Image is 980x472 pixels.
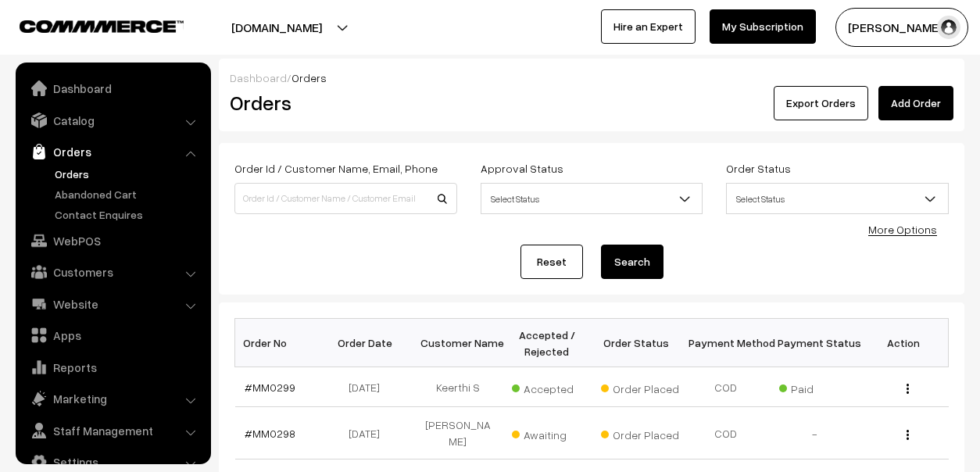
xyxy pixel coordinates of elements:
td: - [770,407,859,459]
a: Abandoned Cart [51,186,206,202]
button: [DOMAIN_NAME] [177,8,377,47]
a: Add Order [878,86,953,120]
img: COMMMERCE [20,20,184,32]
a: Orders [51,166,206,182]
a: Apps [20,321,206,349]
a: Reports [20,353,206,381]
td: [DATE] [324,407,413,459]
a: #MM0299 [245,381,295,394]
a: More Options [868,223,937,236]
a: Staff Management [20,417,206,445]
a: My Subscription [710,9,816,44]
a: Contact Enquires [51,206,206,223]
a: Hire an Expert [601,9,696,44]
button: Search [601,245,663,279]
th: Order Date [324,319,413,367]
th: Customer Name [413,319,503,367]
span: Orders [291,71,327,84]
label: Order Status [726,160,791,177]
span: Paid [779,377,857,397]
th: Payment Status [770,319,859,367]
img: user [937,16,960,39]
span: Awaiting [512,423,590,443]
td: [PERSON_NAME] [413,407,503,459]
th: Order Status [592,319,681,367]
button: Export Orders [774,86,868,120]
td: COD [681,367,770,407]
a: #MM0298 [245,427,295,440]
input: Order Id / Customer Name / Customer Email / Customer Phone [234,183,457,214]
img: Menu [907,384,909,394]
span: Order Placed [601,377,679,397]
td: Keerthi S [413,367,503,407]
label: Order Id / Customer Name, Email, Phone [234,160,438,177]
th: Payment Method [681,319,770,367]
a: Catalog [20,106,206,134]
span: Accepted [512,377,590,397]
th: Order No [235,319,324,367]
span: Order Placed [601,423,679,443]
a: Marketing [20,384,206,413]
a: Customers [20,258,206,286]
th: Accepted / Rejected [503,319,592,367]
span: Select Status [481,185,703,213]
a: Website [20,290,206,318]
span: Select Status [726,183,949,214]
a: Reset [520,245,583,279]
td: [DATE] [324,367,413,407]
h2: Orders [230,91,456,115]
a: Dashboard [20,74,206,102]
a: Dashboard [230,71,287,84]
span: Select Status [481,183,703,214]
img: Menu [907,430,909,440]
button: [PERSON_NAME]… [835,8,968,47]
a: COMMMERCE [20,16,156,34]
div: / [230,70,953,86]
a: WebPOS [20,227,206,255]
th: Action [859,319,948,367]
label: Approval Status [481,160,563,177]
span: Select Status [727,185,948,213]
td: COD [681,407,770,459]
a: Orders [20,138,206,166]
